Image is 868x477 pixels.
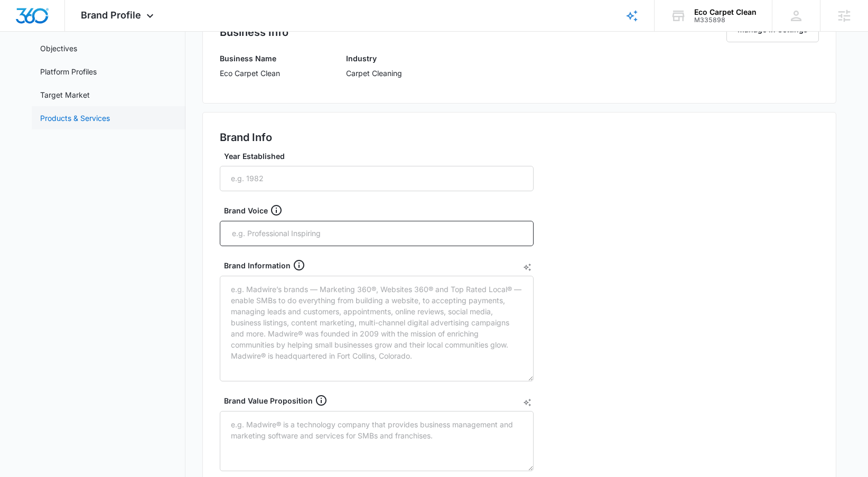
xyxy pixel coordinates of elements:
span: Brand Profile [81,10,141,21]
p: Carpet Cleaning [346,68,402,79]
button: AI Text Generator [523,398,531,407]
input: e.g. Professional Inspiring [231,226,525,241]
div: account id [694,16,757,24]
button: AI Text Generator [523,263,531,272]
input: e.g. 1982 [220,166,534,191]
a: Target Market [40,89,90,100]
div: Brand Information [224,259,538,272]
p: Eco Carpet Clean [220,68,280,79]
h3: Industry [346,53,402,64]
div: account name [694,8,757,16]
div: Brand Voice [224,204,538,217]
div: Brand Value Proposition [224,394,538,407]
h3: Business Name [220,53,280,64]
a: Platform Profiles [40,66,97,77]
h2: Business Info [220,24,288,40]
h2: Brand Info [220,129,272,145]
label: Year Established [224,151,538,162]
a: Products & Services [40,113,110,124]
a: Objectives [40,43,77,54]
